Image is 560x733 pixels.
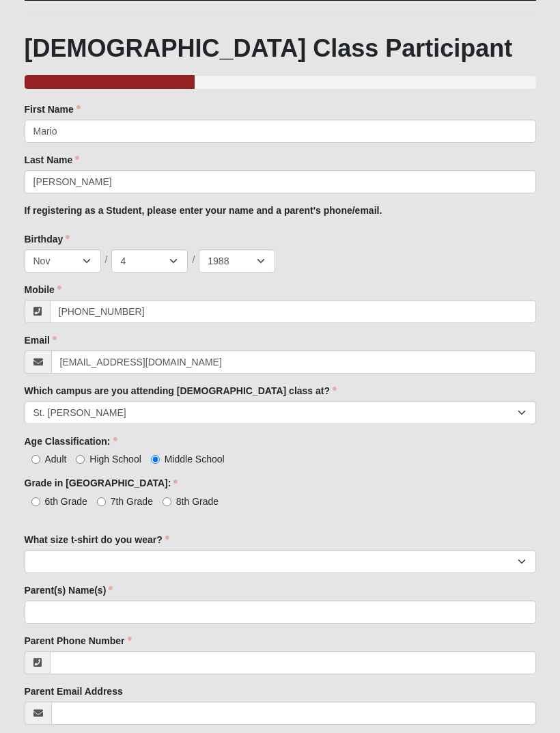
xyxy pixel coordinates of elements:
[97,497,106,506] input: 7th Grade
[25,384,337,398] label: Which campus are you attending [DEMOGRAPHIC_DATA] class at?
[25,333,57,347] label: Email
[45,496,87,507] span: 6th Grade
[25,533,169,547] label: What size t-shirt do you wear?
[165,454,225,465] span: Middle School
[105,253,108,268] span: /
[25,283,61,296] label: Mobile
[31,497,40,506] input: 6th Grade
[25,33,536,63] h1: [DEMOGRAPHIC_DATA] Class Participant
[25,232,70,246] label: Birthday
[25,476,178,490] label: Grade in [GEOGRAPHIC_DATA]:
[192,253,195,268] span: /
[76,455,85,464] input: High School
[176,496,219,507] span: 8th Grade
[89,454,141,465] span: High School
[25,684,123,698] label: Parent Email Address
[111,496,153,507] span: 7th Grade
[31,455,40,464] input: Adult
[45,454,67,465] span: Adult
[25,102,81,116] label: First Name
[25,205,382,216] b: If registering as a Student, please enter your name and a parent's phone/email.
[25,634,132,648] label: Parent Phone Number
[151,455,160,464] input: Middle School
[25,434,117,448] label: Age Classification:
[25,153,80,167] label: Last Name
[163,497,171,506] input: 8th Grade
[25,583,113,597] label: Parent(s) Name(s)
